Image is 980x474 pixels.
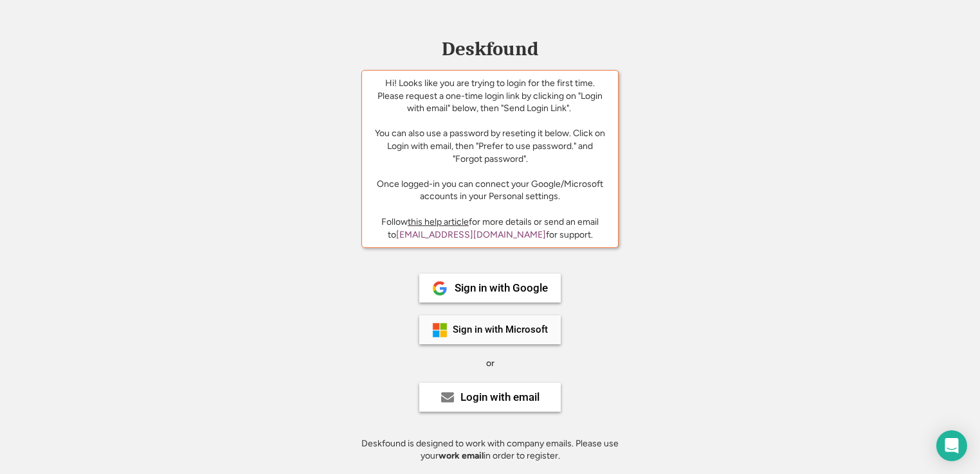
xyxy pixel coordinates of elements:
a: this help article [408,216,469,227]
div: Deskfound is designed to work with company emails. Please use your in order to register. [345,437,635,462]
div: Sign in with Microsoft [453,325,548,335]
strong: work email [439,450,484,461]
div: or [486,357,495,370]
div: Hi! Looks like you are trying to login for the first time. Please request a one-time login link b... [372,77,608,203]
div: Deskfound [435,39,545,59]
img: 1024px-Google__G__Logo.svg.png [432,281,448,296]
a: [EMAIL_ADDRESS][DOMAIN_NAME] [396,229,546,240]
div: Sign in with Google [455,283,548,294]
div: Open Intercom Messenger [936,430,967,461]
div: Login with email [460,392,540,403]
img: ms-symbollockup_mssymbol_19.png [432,322,448,338]
div: Follow for more details or send an email to for support. [372,216,608,241]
